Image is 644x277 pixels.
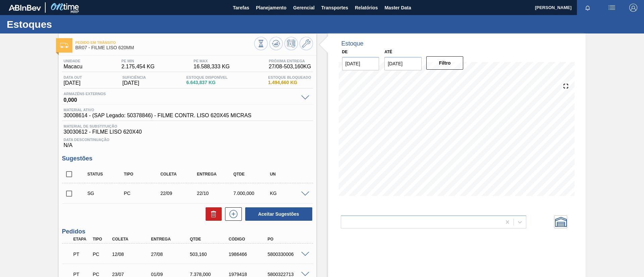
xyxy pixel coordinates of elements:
[426,56,464,70] button: Filtro
[122,80,146,86] span: [DATE]
[269,37,283,50] button: Atualizar Gráfico
[284,37,298,50] button: Programar Estoque
[73,272,90,277] p: PT
[194,64,230,70] span: 16.588,333 KG
[188,237,232,241] div: Qtde
[64,129,311,135] span: 30030612 - FILME LISO 620X40
[159,191,199,196] div: 22/09/2025
[222,207,242,221] div: Nova sugestão
[355,4,378,12] span: Relatórios
[266,272,310,277] div: 5800322713
[159,172,199,177] div: Coleta
[75,41,254,45] span: Pedido em Trânsito
[64,64,83,70] span: Macacu
[110,252,154,257] div: 12/08/2025
[232,172,272,177] div: Qtde
[266,237,310,241] div: PO
[186,80,228,85] span: 6.643,837 KG
[256,4,286,12] span: Planejamento
[62,155,313,162] h3: Sugestões
[629,4,637,12] img: Logout
[91,252,111,257] div: Pedido de Compra
[384,57,422,70] input: dd/mm/yyyy
[227,272,271,277] div: 1979418
[293,4,315,12] span: Gerencial
[64,138,311,142] span: Data Descontinuação
[72,237,92,241] div: Etapa
[233,4,249,12] span: Tarefas
[232,191,272,196] div: 7.000,000
[64,92,298,96] span: Armazéns externos
[188,252,232,257] div: 503,160
[73,252,90,257] p: PT
[268,75,311,79] span: Estoque Bloqueado
[7,20,126,28] h1: Estoques
[227,252,271,257] div: 1986466
[91,272,111,277] div: Pedido de Compra
[122,172,163,177] div: Tipo
[195,191,236,196] div: 22/10/2025
[91,237,111,241] div: Tipo
[321,4,348,12] span: Transportes
[384,50,392,54] label: Até
[384,4,411,12] span: Master Data
[60,43,68,48] img: Ícone
[245,207,312,221] button: Aceitar Sugestões
[121,64,155,70] span: 2.175,454 KG
[75,45,254,50] span: BR07 - FILME LISO 620MM
[72,247,92,262] div: Pedido em Trânsito
[62,228,313,235] h3: Pedidos
[188,272,232,277] div: 7.378,000
[62,135,313,148] div: N/A
[266,252,310,257] div: 5800330006
[186,75,228,79] span: Estoque Disponível
[269,64,311,70] span: 27/08 - 503,160 KG
[86,191,126,196] div: Sugestão Criada
[121,59,155,63] span: PE MIN
[9,5,41,11] img: TNhmsLtSVTkK8tSr43FrP2fwEKptu5GPRR3wAAAABJRU5ErkJggg==
[268,191,309,196] div: KG
[202,207,222,221] div: Excluir Sugestões
[242,207,313,221] div: Aceitar Sugestões
[608,4,616,12] img: userActions
[64,80,82,86] span: [DATE]
[269,59,311,63] span: Próxima Entrega
[64,108,252,112] span: Material ativo
[227,237,271,241] div: Código
[122,191,163,196] div: Pedido de Compra
[64,75,82,79] span: Data out
[122,75,146,79] span: Suficiência
[268,172,309,177] div: UN
[342,57,379,70] input: dd/mm/yyyy
[64,96,298,102] span: 0,000
[300,37,313,50] button: Ir ao Master Data / Geral
[341,40,364,47] div: Estoque
[195,172,236,177] div: Entrega
[577,3,598,12] button: Notificações
[342,50,348,54] label: De
[64,124,311,128] span: Material de Substituição
[110,272,154,277] div: 23/07/2025
[64,59,83,63] span: Unidade
[149,272,193,277] div: 01/09/2025
[149,252,193,257] div: 27/08/2025
[86,172,126,177] div: Status
[268,80,311,85] span: 1.494,660 KG
[194,59,230,63] span: PE MAX
[149,237,193,241] div: Entrega
[110,237,154,241] div: Coleta
[64,113,252,119] span: 30008614 - (SAP Legado: 50378846) - FILME CONTR. LISO 620X45 MICRAS
[254,37,268,50] button: Visão Geral dos Estoques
